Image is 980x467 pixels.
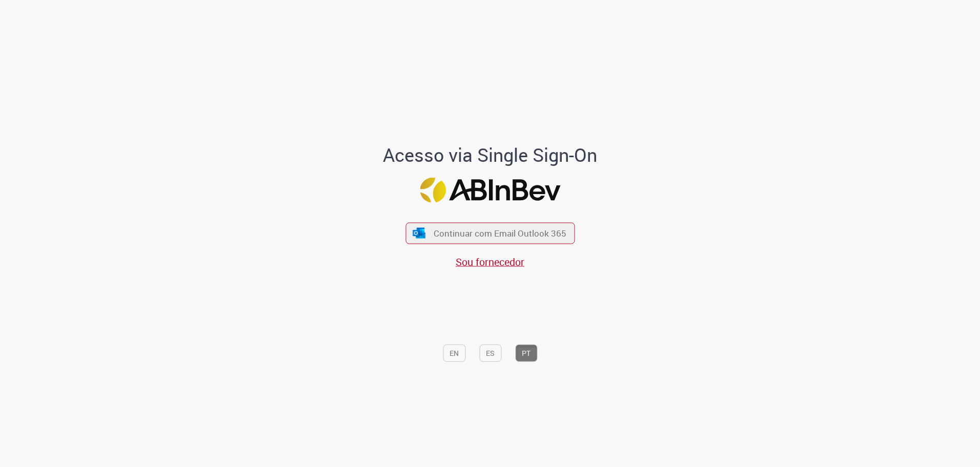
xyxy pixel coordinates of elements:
button: PT [515,345,537,362]
button: ícone Azure/Microsoft 360 Continuar com Email Outlook 365 [405,223,575,244]
h1: Acesso via Single Sign-On [348,145,632,165]
a: Sou fornecedor [456,254,524,268]
img: Logo ABInBev [420,178,560,203]
span: Continuar com Email Outlook 365 [434,227,566,239]
button: EN [443,345,465,362]
button: ES [479,345,501,362]
img: ícone Azure/Microsoft 360 [412,227,426,238]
